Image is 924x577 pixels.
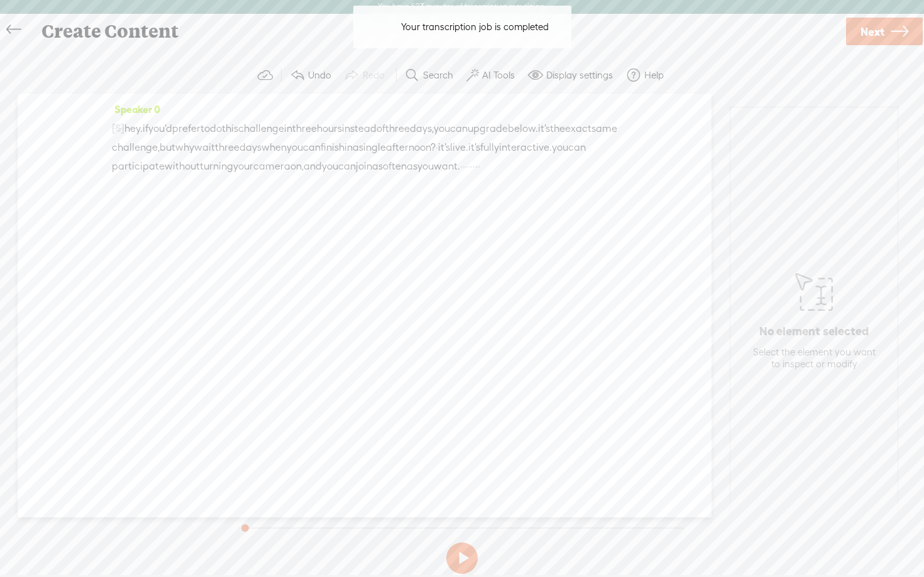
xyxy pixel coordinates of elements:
[33,15,844,48] div: Create Content
[377,119,385,138] span: of
[434,157,460,176] span: want.
[321,138,344,157] span: finish
[400,63,461,88] button: Search
[423,69,453,82] label: Search
[210,119,222,138] span: do
[160,138,175,157] span: but
[386,138,436,157] span: afternoon?
[372,157,383,176] span: as
[363,69,385,82] label: Redo
[401,21,561,33] div: Your transcription job is completed
[112,122,124,134] span: [S]
[438,138,450,157] span: it's
[436,138,438,157] span: ·
[284,119,292,138] span: in
[308,69,331,82] label: Undo
[538,119,550,138] span: it's
[112,138,160,157] span: challenge,
[338,157,356,176] span: can
[342,119,377,138] span: instead
[344,138,353,157] span: in
[417,157,434,176] span: you
[165,157,200,176] span: without
[175,138,194,157] span: why
[546,69,613,82] label: Display settings
[468,138,480,157] span: it's
[478,157,480,176] span: ·
[322,157,338,176] span: you
[644,69,664,82] label: Help
[124,119,143,138] span: hey.
[473,157,475,176] span: ·
[591,119,617,138] span: same
[499,138,552,157] span: interactive.
[148,119,172,138] span: you'd
[480,138,499,157] span: fully
[339,63,393,88] button: Redo
[461,63,523,88] button: AI Tools
[143,119,148,138] span: if
[475,157,478,176] span: ·
[463,157,465,176] span: ·
[552,138,568,157] span: you
[568,138,586,157] span: can
[565,119,591,138] span: exact
[482,69,515,82] label: AI Tools
[222,119,238,138] span: this
[468,157,470,176] span: ·
[353,138,359,157] span: a
[194,138,215,157] span: wait
[317,119,342,138] span: hours
[233,157,253,176] span: your
[238,119,284,138] span: challenge
[523,63,621,88] button: Display settings
[385,119,410,138] span: three
[759,324,869,339] p: No element selected
[287,138,303,157] span: you
[407,157,417,176] span: as
[470,157,473,176] span: ·
[410,119,434,138] span: days,
[201,119,210,138] span: to
[172,119,201,138] span: prefer
[112,157,165,176] span: participate
[290,157,304,176] span: on,
[239,138,261,157] span: days
[253,157,290,176] span: camera
[468,119,508,138] span: upgrade
[200,157,233,176] span: turning
[434,119,450,138] span: you
[450,138,468,157] span: live.
[215,138,239,157] span: three
[861,16,884,48] span: Next
[550,119,565,138] span: the
[465,157,468,176] span: ·
[383,157,407,176] span: often
[304,157,322,176] span: and
[359,138,386,157] span: single
[261,138,287,157] span: when
[112,104,160,115] span: Speaker 0
[356,157,372,176] span: join
[750,346,878,370] div: Select the element you want to inspect or modify
[621,63,672,88] button: Help
[508,119,538,138] span: below.
[450,119,468,138] span: can
[292,119,317,138] span: three
[460,157,463,176] span: ·
[303,138,321,157] span: can
[285,63,339,88] button: Undo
